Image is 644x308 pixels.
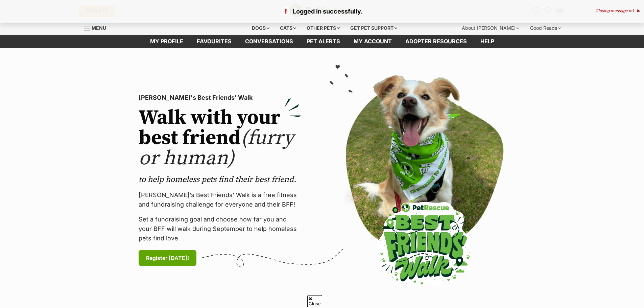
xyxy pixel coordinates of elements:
[146,254,189,262] span: Register [DATE]!
[347,35,399,48] a: My account
[92,25,106,31] span: Menu
[139,125,294,171] span: (furry or human)
[139,250,196,266] a: Register [DATE]!
[300,35,347,48] a: Pet alerts
[139,190,301,209] p: [PERSON_NAME]’s Best Friends' Walk is a free fitness and fundraising challenge for everyone and t...
[190,35,238,48] a: Favourites
[139,215,301,243] p: Set a fundraising goal and choose how far you and your BFF will walk during September to help hom...
[84,21,111,33] a: Menu
[345,21,402,35] div: Get pet support
[139,93,301,102] p: [PERSON_NAME]'s Best Friends' Walk
[474,35,501,48] a: Help
[302,21,344,35] div: Other pets
[275,21,301,35] div: Cats
[143,35,190,48] a: My profile
[399,35,474,48] a: Adopter resources
[457,21,524,35] div: About [PERSON_NAME]
[307,295,322,307] span: Close
[525,21,566,35] div: Good Reads
[139,174,301,185] p: to help homeless pets find their best friend.
[139,108,301,169] h2: Walk with your best friend
[247,21,274,35] div: Dogs
[238,35,300,48] a: conversations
